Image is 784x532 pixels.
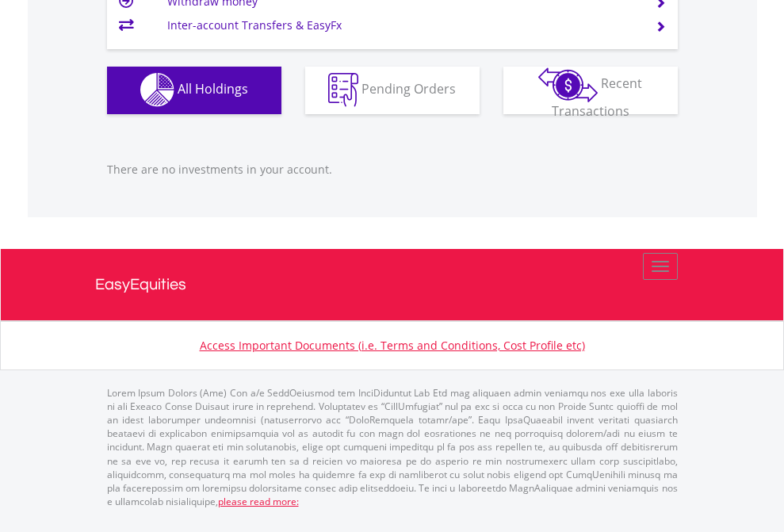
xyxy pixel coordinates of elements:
img: pending_instructions-wht.png [328,73,358,107]
img: holdings-wht.png [140,73,174,107]
button: Pending Orders [305,67,480,114]
p: Lorem Ipsum Dolors (Ame) Con a/e SeddOeiusmod tem InciDiduntut Lab Etd mag aliquaen admin veniamq... [107,386,678,508]
a: please read more: [218,495,299,508]
span: All Holdings [178,80,248,98]
a: Access Important Documents (i.e. Terms and Conditions, Cost Profile etc) [200,338,585,353]
a: EasyEquities [95,249,690,320]
td: Inter-account Transfers & EasyFx [167,13,636,37]
img: transactions-zar-wht.png [538,67,598,102]
button: Recent Transactions [503,67,678,114]
span: Recent Transactions [552,75,643,120]
span: Pending Orders [361,80,456,98]
p: There are no investments in your account. [107,162,678,178]
button: All Holdings [107,67,281,114]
